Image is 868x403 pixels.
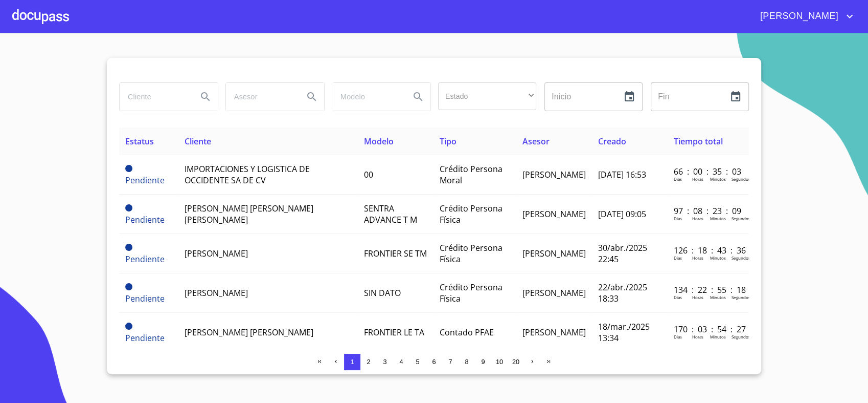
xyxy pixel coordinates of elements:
[522,248,586,259] span: [PERSON_NAME]
[440,136,456,147] span: Tipo
[598,208,646,220] span: [DATE] 09:05
[710,176,726,182] p: Minutos
[125,323,132,330] span: Pendiente
[364,136,394,147] span: Modelo
[185,287,248,299] span: [PERSON_NAME]
[674,166,743,177] p: 66 : 00 : 35 : 03
[710,216,726,221] p: Minutos
[448,358,452,366] span: 7
[125,293,165,304] span: Pendiente
[125,253,165,265] span: Pendiente
[522,136,550,147] span: Asesor
[185,327,313,338] span: [PERSON_NAME] [PERSON_NAME]
[125,244,132,251] span: Pendiente
[416,358,419,366] span: 5
[475,354,491,370] button: 9
[226,83,295,111] input: search
[406,84,430,109] button: Search
[377,354,393,370] button: 3
[674,216,682,221] p: Dias
[399,358,403,366] span: 4
[491,354,508,370] button: 10
[125,214,165,225] span: Pendiente
[193,84,218,109] button: Search
[185,248,248,259] span: [PERSON_NAME]
[360,354,377,370] button: 2
[512,358,519,366] span: 20
[440,163,502,186] span: Crédito Persona Moral
[692,294,703,300] p: Horas
[732,255,750,261] p: Segundos
[674,176,682,182] p: Dias
[125,332,165,344] span: Pendiente
[674,284,743,295] p: 134 : 22 : 55 : 18
[674,136,723,147] span: Tiempo total
[393,354,409,370] button: 4
[674,324,743,335] p: 170 : 03 : 54 : 27
[674,205,743,217] p: 97 : 08 : 23 : 09
[185,163,310,186] span: IMPORTACIONES Y LOGISTICA DE OCCIDENTE SA DE CV
[125,204,132,211] span: Pendiente
[440,203,502,225] span: Crédito Persona Física
[364,287,401,299] span: SIN DATO
[300,84,324,109] button: Search
[674,245,743,256] p: 126 : 18 : 43 : 36
[598,321,650,344] span: 18/mar./2025 13:34
[465,358,468,366] span: 8
[752,8,843,25] span: [PERSON_NAME]
[185,136,211,147] span: Cliente
[125,283,132,290] span: Pendiente
[383,358,386,366] span: 3
[508,354,524,370] button: 20
[185,203,313,225] span: [PERSON_NAME] [PERSON_NAME] [PERSON_NAME]
[710,334,726,340] p: Minutos
[125,136,154,147] span: Estatus
[426,354,442,370] button: 6
[674,334,682,340] p: Dias
[732,334,750,340] p: Segundos
[732,294,750,300] p: Segundos
[409,354,426,370] button: 5
[364,248,427,259] span: FRONTIER SE TM
[522,287,586,299] span: [PERSON_NAME]
[692,216,703,221] p: Horas
[481,358,485,366] span: 9
[598,282,647,304] span: 22/abr./2025 18:33
[598,242,647,265] span: 30/abr./2025 22:45
[364,327,424,338] span: FRONTIER LE TA
[442,354,459,370] button: 7
[710,294,726,300] p: Minutos
[432,358,436,366] span: 6
[522,208,586,220] span: [PERSON_NAME]
[598,136,626,147] span: Creado
[692,255,703,261] p: Horas
[459,354,475,370] button: 8
[344,354,360,370] button: 1
[125,175,165,186] span: Pendiente
[732,216,750,221] p: Segundos
[120,83,189,111] input: search
[364,203,417,225] span: SENTRA ADVANCE T M
[522,169,586,180] span: [PERSON_NAME]
[440,327,494,338] span: Contado PFAE
[598,169,646,180] span: [DATE] 16:53
[332,83,402,111] input: search
[692,334,703,340] p: Horas
[440,242,502,265] span: Crédito Persona Física
[710,255,726,261] p: Minutos
[438,82,536,110] div: ​
[364,169,373,180] span: 00
[440,282,502,304] span: Crédito Persona Física
[674,294,682,300] p: Dias
[367,358,370,366] span: 2
[350,358,354,366] span: 1
[692,176,703,182] p: Horas
[496,358,503,366] span: 10
[674,255,682,261] p: Dias
[732,176,750,182] p: Segundos
[522,327,586,338] span: [PERSON_NAME]
[752,8,856,25] button: account of current user
[125,165,132,172] span: Pendiente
